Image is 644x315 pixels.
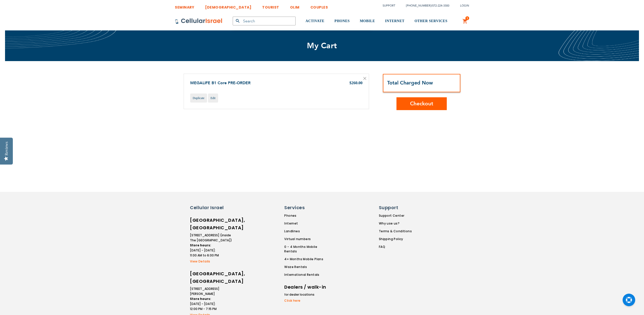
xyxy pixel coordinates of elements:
a: 4+ Months Mobile Plans [284,257,330,261]
li: / [401,2,449,9]
a: Internet [284,221,330,226]
a: Support Center [379,213,412,218]
strong: Total Charged Now [387,79,433,86]
a: ACTIVATE [306,12,325,31]
a: INTERNET [385,12,405,31]
a: Waze Rentals [284,265,330,269]
a: Support [383,4,395,8]
a: 072-224-3300 [432,4,449,8]
a: TOURIST [262,1,279,11]
strong: Store hours: [190,297,211,301]
a: Edit [208,94,218,103]
li: [STREET_ADDRESS][PERSON_NAME] [DATE] - [DATE]: 12:00 PM - 7:15 PM [190,286,233,311]
a: COUPLES [310,1,328,11]
h6: Services [284,204,327,211]
a: 1 [462,18,468,24]
span: PHONES [335,19,350,23]
a: MOBILE [360,12,375,31]
img: Cellular Israel Logo [175,18,223,24]
a: Duplicate [190,94,207,103]
h6: [GEOGRAPHIC_DATA], [GEOGRAPHIC_DATA] [190,216,233,232]
a: PHONES [335,12,350,31]
a: Phones [284,213,330,218]
a: Shipping Policy [379,237,412,241]
a: [PHONE_NUMBER] [406,4,431,8]
a: Click here [284,298,327,303]
input: Search [233,17,296,25]
span: Duplicate [193,96,205,100]
a: SEMINARY [175,1,194,11]
h6: Cellular Israel [190,204,233,211]
span: $260.00 [349,81,363,85]
span: INTERNET [385,19,405,23]
li: [STREET_ADDRESS] (inside The [GEOGRAPHIC_DATA]) [DATE] - [DATE]: 11:00 AM to 6:00 PM [190,233,233,258]
a: Virtual numbers [284,237,330,241]
span: MOBILE [360,19,375,23]
h6: Support [379,204,409,211]
li: for dealer locations [284,292,327,297]
span: 1 [466,16,468,20]
a: OLIM [290,1,300,11]
span: OTHER SERVICES [415,19,448,23]
button: Checkout [396,97,447,110]
h6: Dealers / walk-in [284,283,327,291]
strong: Store hours: [190,243,211,247]
a: FAQ [379,245,412,249]
a: Terms & Conditions [379,229,412,234]
a: Why use us? [379,221,412,226]
a: View Details [190,259,233,264]
span: ACTIVATE [306,19,325,23]
a: MEGALIFE B1 Core PRE-ORDER [190,80,251,86]
a: OTHER SERVICES [415,12,448,31]
span: Edit [211,96,216,100]
a: 0 - 4 Months Mobile Rentals [284,245,330,254]
h6: [GEOGRAPHIC_DATA], [GEOGRAPHIC_DATA] [190,270,233,285]
a: Landlines [284,229,330,234]
div: Reviews [4,142,9,155]
a: [DEMOGRAPHIC_DATA] [205,1,251,11]
span: Login [460,4,469,8]
span: My Cart [307,40,337,51]
a: International Rentals [284,273,330,277]
span: Checkout [410,100,433,107]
